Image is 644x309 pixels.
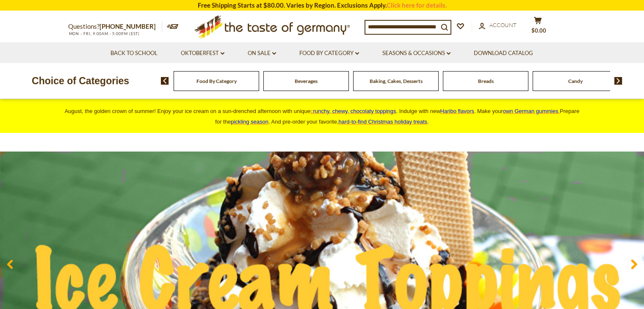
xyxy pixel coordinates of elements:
a: Haribo flavors [440,108,474,114]
a: Food By Category [196,78,237,84]
a: Beverages [295,78,318,84]
a: Click here for details. [387,1,447,9]
button: $0.00 [525,17,551,38]
a: Account [479,21,517,30]
a: Oktoberfest [181,49,224,58]
a: crunchy, chewy, chocolaty toppings [310,108,396,114]
a: own German gummies. [503,108,560,114]
span: runchy, chewy, chocolaty toppings [313,108,396,114]
a: pickling season [231,119,268,125]
a: Breads [478,78,494,84]
span: own German gummies [503,108,558,114]
p: Questions? [68,21,162,32]
a: Back to School [111,49,158,58]
span: . [339,119,429,125]
img: next arrow [614,77,622,85]
a: hard-to-find Christmas holiday treats [339,119,428,125]
span: August, the golden crown of summer! Enjoy your ice cream on a sun-drenched afternoon with unique ... [65,108,580,125]
span: MON - FRI, 9:00AM - 5:00PM (EST) [68,31,140,36]
a: Download Catalog [474,49,533,58]
a: Baking, Cakes, Desserts [370,78,423,84]
a: [PHONE_NUMBER] [100,22,156,30]
a: On Sale [248,49,276,58]
span: Account [489,22,517,28]
a: Seasons & Occasions [382,49,451,58]
a: Food By Category [299,49,359,58]
img: previous arrow [161,77,169,85]
a: Candy [568,78,583,84]
span: $0.00 [531,27,546,34]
